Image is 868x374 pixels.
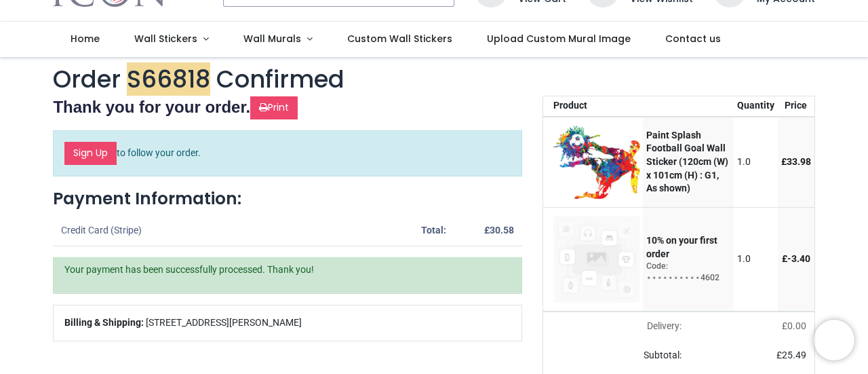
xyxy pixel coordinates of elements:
[782,320,806,331] span: £
[53,216,386,246] td: Credit Card (Stripe)
[782,253,810,264] span: £
[64,142,117,165] a: Sign Up
[53,62,121,96] span: Order
[776,350,806,360] span: £
[665,32,721,45] span: Contact us
[787,253,810,264] span: -﻿3.40
[787,320,806,331] span: 0.00
[243,32,301,45] span: Wall Murals
[64,263,510,277] p: Your payment has been successfully processed. Thank you!
[71,32,100,45] span: Home
[53,96,521,119] h2: Thank you for your order.
[737,253,774,266] div: 1.0
[814,320,854,360] iframe: Brevo live chat
[737,155,774,169] div: 1.0
[146,316,302,330] span: [STREET_ADDRESS][PERSON_NAME]
[487,32,631,45] span: Upload Custom Mural Image
[53,187,241,210] strong: Payment Information:
[484,225,514,236] strong: £
[543,312,690,341] td: Delivery will be updated after choosing a new delivery method
[646,130,728,193] strong: Paint Splash Football Goal Wall Sticker (120cm (W) x 101cm (H) : G1, As shown)
[53,130,521,176] p: to follow your order.
[117,22,226,57] a: Wall Stickers
[782,350,806,360] span: 25.49
[646,261,719,282] span: Code: ⋆⋆⋆⋆⋆⋆⋆⋆⋆⋆4602
[553,216,640,303] img: 10% on your first order
[64,317,144,328] b: Billing & Shipping:
[127,62,210,96] em: S66818
[646,235,717,259] strong: 10% on your first order
[778,96,814,117] th: Price
[134,32,197,45] span: Wall Stickers
[553,126,640,199] img: F+zNwSR7QAAAABJRU5ErkJggg==
[734,96,778,117] th: Quantity
[347,32,452,45] span: Custom Wall Stickers
[250,96,298,119] a: Print
[490,225,514,236] span: 30.58
[543,96,644,117] th: Product
[543,341,690,371] td: Subtotal:
[421,225,446,236] strong: Total:
[226,22,330,57] a: Wall Murals
[787,156,811,167] span: 33.98
[216,62,344,96] span: Confirmed
[781,156,811,167] span: £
